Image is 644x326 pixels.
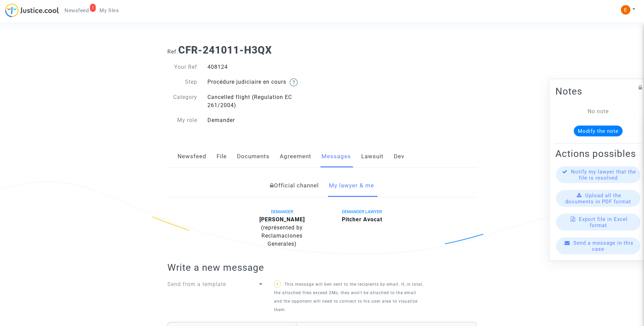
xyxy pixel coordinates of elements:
span: Newsfeed [65,7,89,14]
span: My files [99,7,119,14]
span: ? [276,283,278,286]
span: Notify my lawyer that the file is resolved [571,169,636,181]
span: Ref. [167,48,178,55]
div: 408124 [202,63,322,71]
h2: Write a new message [167,262,477,273]
b: [PERSON_NAME] [259,216,305,223]
div: Procédure judiciaire en cours [202,78,322,86]
a: Messages [321,145,351,168]
img: jc-logo.svg [5,3,59,17]
a: Documents [237,145,270,168]
div: Step [162,78,202,86]
span: (représented by Reclamaciones Generales) [261,224,303,247]
div: 1 [90,4,96,12]
h2: Actions possibles [555,148,641,160]
button: Modify the note [574,126,623,137]
p: This message will ben sent to the recipients by email. If, in total, the attached files exceed 2M... [274,280,424,314]
a: Agreement [280,145,311,168]
a: File [217,145,227,168]
img: ACg8ocIeiFvHKe4dA5oeRFd_CiCnuxWUEc1A2wYhRJE3TTWt=s96-c [621,5,630,15]
span: Send a message in this case [573,240,633,252]
div: Cancelled flight (Regulation EC 261/2004) [202,93,322,109]
div: Demander [202,116,322,124]
a: Official channel [270,175,319,197]
b: Pitcher Avocat [342,216,382,223]
span: Send from a template [167,281,226,287]
a: My lawyer & me [329,175,374,197]
div: No note [566,107,631,116]
h2: Notes [555,85,641,97]
span: DEMANDER [271,209,293,214]
span: Upload all the documents in PDF format [565,192,631,205]
div: My role [162,116,202,124]
b: CFR-241011-H3QX [178,44,272,56]
span: DEMANDER LAWYER [342,209,382,214]
a: Lawsuit [361,145,384,168]
a: 1Newsfeed [59,5,94,16]
div: Your Ref [162,63,202,71]
div: Category [162,93,202,109]
img: help.svg [290,78,298,86]
a: Dev [394,145,404,168]
a: Newsfeed [178,145,206,168]
span: Export file in Excel format [579,216,628,228]
a: My files [94,5,124,16]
